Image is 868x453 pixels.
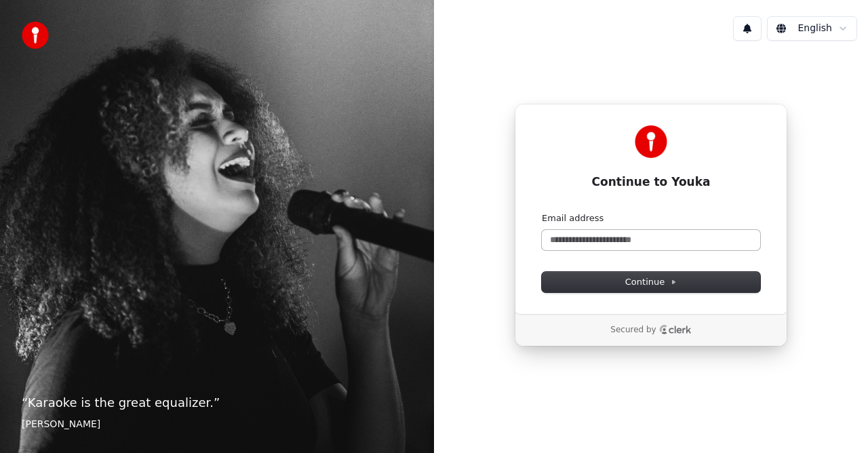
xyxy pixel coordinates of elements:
img: youka [22,22,49,49]
h1: Continue to Youka [542,174,760,191]
footer: [PERSON_NAME] [22,418,412,431]
label: Email address [542,212,604,224]
p: Secured by [610,325,656,336]
span: Continue [625,276,677,288]
p: “ Karaoke is the great equalizer. ” [22,393,412,412]
img: Youka [635,125,667,158]
button: Continue [542,272,760,292]
a: Clerk logo [659,325,692,334]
